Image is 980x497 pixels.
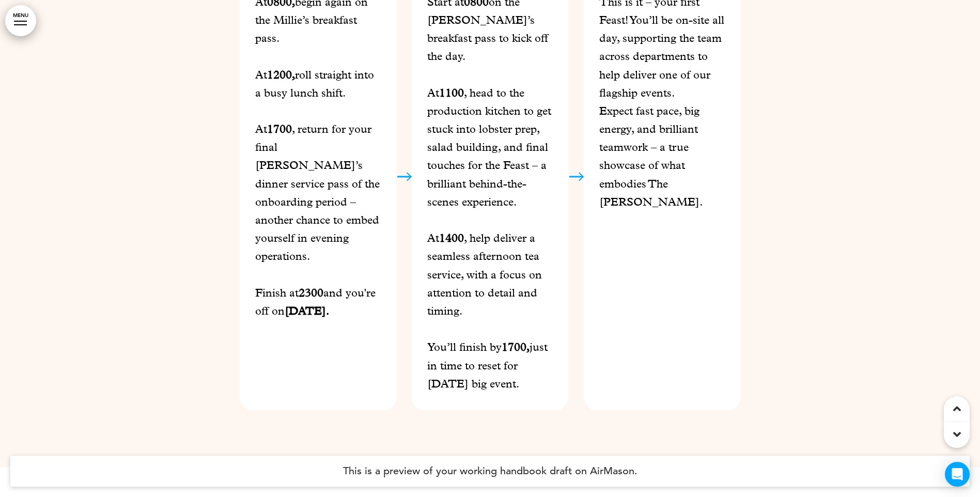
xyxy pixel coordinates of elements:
[427,86,553,213] p: At , head to the production kitchen to get stuck into lobster prep, salad building, and final tou...
[439,234,464,245] strong: 1400
[945,462,970,487] div: Open Intercom Messenger
[267,71,295,82] strong: 1200,
[10,456,970,487] h4: This is a preview of your working handbook draft on AirMason.
[427,340,553,395] p: You’ll finish by just in time to reset for [DATE] big event.
[427,213,553,322] p: At , help deliver a seamless afternoon tea service, with a focus on attention to detail and timing.
[255,49,381,104] p: At roll straight into a busy lunch shift.
[267,125,292,136] strong: 1700
[439,89,464,100] strong: 1100
[5,5,36,36] a: MENU
[502,343,530,354] strong: 1700,
[255,268,381,322] p: Finish at and you're off on
[285,307,329,318] strong: [DATE].
[255,104,381,268] p: At , return for your final [PERSON_NAME]’s dinner service pass of the onboarding period – another...
[299,289,323,300] strong: 2300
